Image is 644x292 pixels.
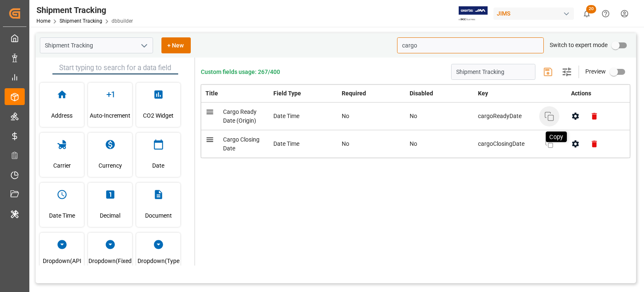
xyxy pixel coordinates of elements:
[53,154,71,177] span: Carrier
[451,64,535,80] input: Enter schema title
[161,37,191,53] button: + New
[405,103,474,130] td: No
[52,62,178,74] input: Start typing to search for a data field
[585,68,606,75] span: Preview
[60,18,102,24] a: Shipment Tracking
[459,6,488,21] img: Exertis%20JAM%20-%20Email%20Logo.jpg_1722504956.jpg
[562,85,630,103] th: Actions
[201,103,630,130] tr: Cargo Ready Date (Origin)Date TimeNoNocargoReadyDate
[545,132,566,142] div: Copy
[493,8,574,20] div: JIMS
[201,130,630,158] tr: Cargo Closing DateDate TimeNoNocargoClosingDate
[90,104,130,127] span: Auto-Increment
[338,130,406,158] td: No
[51,104,73,127] span: Address
[493,5,577,21] button: JIMS
[143,104,174,127] span: CO2 Widget
[145,204,172,227] span: Document
[338,85,406,103] th: Required
[405,130,474,158] td: No
[223,108,257,124] span: Cargo Ready Date (Origin)
[478,112,537,121] span: cargoReadyDate
[596,4,615,23] button: Help Center
[40,37,153,53] input: Type to search/select
[136,254,180,277] span: Dropdown(Type for options)
[478,139,537,148] span: cargoClosingDate
[273,139,333,148] div: Date Time
[338,103,406,130] td: No
[40,254,84,277] span: Dropdown(API for options)
[99,154,122,177] span: Currency
[100,204,120,227] span: Decimal
[201,68,280,76] span: Custom fields usage: 267/400
[577,4,596,23] button: show 20 new notifications
[397,37,544,53] input: Search for key/title
[201,85,270,103] th: Title
[36,18,50,24] a: Home
[269,85,337,103] th: Field Type
[152,154,164,177] span: Date
[550,42,608,48] span: Switch to expert mode
[474,85,562,102] th: Key
[586,5,596,13] span: 20
[88,254,132,277] span: Dropdown(Fixed options)
[273,112,333,121] div: Date Time
[405,85,474,103] th: Disabled
[138,39,150,52] button: open menu
[36,4,133,16] div: Shipment Tracking
[49,204,75,227] span: Date Time
[223,136,260,152] span: Cargo Closing Date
